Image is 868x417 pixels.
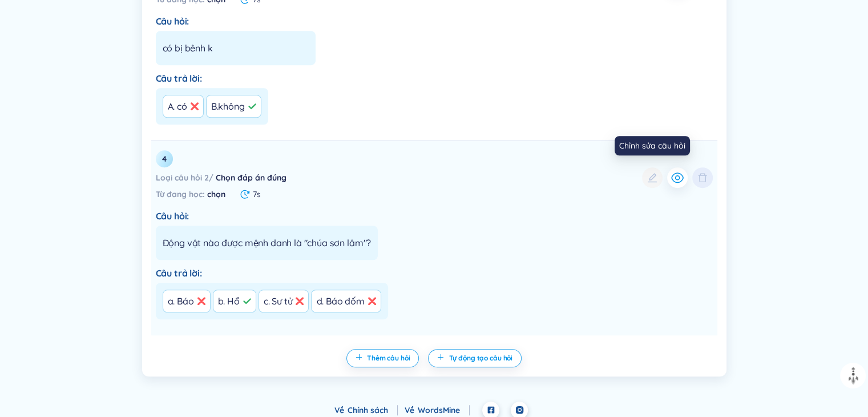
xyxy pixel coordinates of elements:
img: to top [844,367,862,385]
div: Câu hỏi: [156,210,713,222]
strong: chọn [207,189,225,199]
a: Chính sách [348,405,398,415]
div: B.không [211,100,245,113]
div: 4 [156,150,173,167]
div: có bị bênh k [163,42,213,54]
div: Chỉnh sửa câu hỏi [615,136,690,155]
div: b. Hổ [218,295,240,307]
span: plus [356,354,367,363]
div: Câu trả lời: [156,267,713,279]
span: Loại câu hỏi 2 / [156,173,213,183]
div: 7 s [239,188,261,201]
div: Câu trả lời: [156,72,713,85]
div: c. Sư tử [264,295,293,307]
a: WordsMine [418,405,470,415]
span: Từ đang học: [156,189,205,199]
div: Về [334,404,398,416]
span: Tự động tạo câu hỏi [449,354,512,363]
span: Thêm câu hỏi [367,354,410,363]
strong: Chọn đáp án đúng [216,173,286,183]
div: d. Báo đốm [316,295,364,307]
span: plus [437,354,449,363]
div: a. Báo [168,295,194,307]
div: A. có [168,100,187,113]
div: Về [405,404,470,416]
div: Động vật nào được mệnh danh là "chúa sơn lâm"? [163,236,372,249]
button: Thêm câu hỏi [346,349,419,367]
button: Tự động tạo câu hỏi [428,349,522,367]
div: Câu hỏi: [156,15,713,27]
